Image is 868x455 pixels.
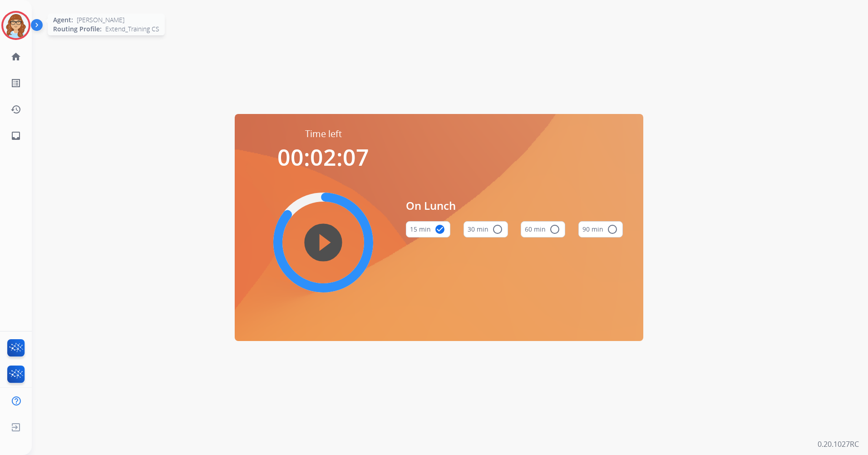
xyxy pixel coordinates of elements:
[77,15,124,25] span: [PERSON_NAME]
[277,142,369,173] span: 00:02:07
[10,104,21,115] mat-icon: history
[578,221,623,237] button: 90 min
[3,13,29,38] img: avatar
[818,439,859,450] p: 0.20.1027RC
[10,78,21,89] mat-icon: list_alt
[521,221,565,237] button: 60 min
[53,15,73,25] span: Agent:
[406,221,450,237] button: 15 min
[406,198,623,214] span: On Lunch
[318,237,329,248] mat-icon: play_circle_filled
[464,221,508,237] button: 30 min
[607,224,618,235] mat-icon: radio_button_unchecked
[434,224,445,235] mat-icon: check_circle
[10,51,21,62] mat-icon: home
[10,130,21,141] mat-icon: inbox
[492,224,503,235] mat-icon: radio_button_unchecked
[305,128,342,140] span: Time left
[549,224,560,235] mat-icon: radio_button_unchecked
[53,25,102,34] span: Routing Profile:
[105,25,159,34] span: Extend_Training CS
